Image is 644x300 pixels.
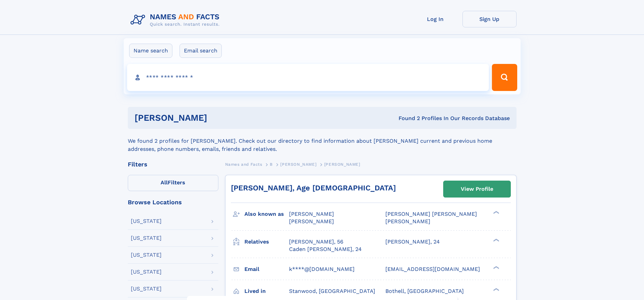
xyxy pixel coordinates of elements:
a: Sign Up [462,11,517,27]
span: [PERSON_NAME] [385,218,430,225]
div: ❯ [492,265,500,270]
span: B [270,162,273,167]
h1: [PERSON_NAME] [135,114,303,122]
div: [US_STATE] [131,286,162,292]
span: All [161,179,168,186]
label: Filters [128,175,218,191]
span: [PERSON_NAME] [324,162,360,167]
img: Logo Names and Facts [128,11,225,29]
label: Name search [129,44,172,58]
a: [PERSON_NAME], 56 [289,238,343,246]
input: search input [127,64,489,91]
div: We found 2 profiles for [PERSON_NAME]. Check out our directory to find information about [PERSON_... [128,129,517,153]
h3: Also known as [244,208,289,220]
a: Names and Facts [225,160,262,168]
a: View Profile [444,181,510,197]
a: Log In [408,11,462,27]
a: B [270,160,273,168]
span: [PERSON_NAME] [289,211,334,217]
div: Browse Locations [128,199,218,205]
a: [PERSON_NAME], Age [DEMOGRAPHIC_DATA] [231,184,396,192]
div: Found 2 Profiles In Our Records Database [303,115,510,122]
div: ❯ [492,287,500,292]
span: [PERSON_NAME] [289,218,334,225]
span: [EMAIL_ADDRESS][DOMAIN_NAME] [385,266,480,272]
span: [PERSON_NAME] [280,162,316,167]
div: [US_STATE] [131,252,162,258]
span: Stanwood, [GEOGRAPHIC_DATA] [289,288,375,294]
span: [PERSON_NAME] [PERSON_NAME] [385,211,477,217]
span: Bothell, [GEOGRAPHIC_DATA] [385,288,464,294]
div: [US_STATE] [131,235,162,241]
button: Search Button [492,64,517,91]
h3: Relatives [244,236,289,248]
div: [US_STATE] [131,218,162,224]
div: ❯ [492,210,500,215]
div: Filters [128,161,218,167]
div: ❯ [492,238,500,242]
a: [PERSON_NAME] [280,160,316,168]
h3: Lived in [244,285,289,297]
label: Email search [180,44,222,58]
h3: Email [244,263,289,275]
a: [PERSON_NAME], 24 [385,238,440,246]
div: View Profile [461,181,493,197]
a: Caden [PERSON_NAME], 24 [289,246,362,253]
div: [US_STATE] [131,269,162,275]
